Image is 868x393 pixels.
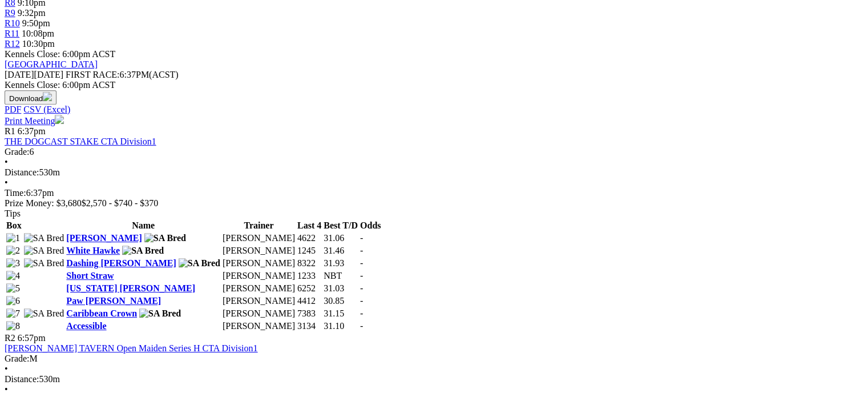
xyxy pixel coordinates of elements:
[5,333,15,343] span: R2
[5,137,156,146] a: THE DOGCAST STAKE CTA Division1
[5,354,30,363] span: Grade:
[360,246,363,255] span: -
[66,258,176,268] a: Dashing [PERSON_NAME]
[297,245,322,256] td: 1245
[222,232,296,244] td: [PERSON_NAME]
[24,246,64,256] img: SA Bred
[18,126,46,136] span: 6:37pm
[360,258,363,268] span: -
[6,233,20,243] img: 1
[5,116,64,126] a: Print Meeting
[43,92,52,101] img: download.svg
[5,8,15,18] a: R9
[66,220,221,231] th: Name
[360,321,363,331] span: -
[66,246,120,255] a: White Hawke
[297,270,322,282] td: 1233
[5,188,26,198] span: Time:
[5,157,8,167] span: •
[222,295,296,307] td: [PERSON_NAME]
[5,188,863,198] div: 6:37pm
[82,198,159,208] span: $2,570 - $740 - $370
[5,198,863,208] div: Prize Money: $3,680
[5,354,863,364] div: M
[5,59,98,69] a: [GEOGRAPHIC_DATA]
[323,295,358,307] td: 30.85
[5,374,863,384] div: 530m
[222,320,296,332] td: [PERSON_NAME]
[360,308,363,318] span: -
[5,126,15,136] span: R1
[297,232,322,244] td: 4622
[5,208,21,218] span: Tips
[6,246,20,256] img: 2
[323,232,358,244] td: 31.06
[179,258,220,268] img: SA Bred
[222,308,296,319] td: [PERSON_NAME]
[5,147,863,157] div: 6
[5,105,863,115] div: Download
[297,295,322,307] td: 4412
[6,220,22,230] span: Box
[139,308,181,319] img: SA Bred
[122,246,164,256] img: SA Bred
[5,90,56,105] button: Download
[323,283,358,294] td: 31.03
[323,220,358,231] th: Best T/D
[323,308,358,319] td: 31.15
[222,220,296,231] th: Trainer
[5,39,20,49] a: R12
[297,308,322,319] td: 7383
[24,233,64,243] img: SA Bred
[222,245,296,256] td: [PERSON_NAME]
[23,105,70,114] a: CSV (Excel)
[5,147,30,157] span: Grade:
[55,115,64,124] img: printer.svg
[5,70,34,79] span: [DATE]
[297,283,322,294] td: 6252
[18,8,46,18] span: 9:32pm
[5,70,63,79] span: [DATE]
[6,258,20,268] img: 3
[66,308,137,318] a: Caribbean Crown
[6,271,20,281] img: 4
[66,70,119,79] span: FIRST RACE:
[5,364,8,374] span: •
[24,258,64,268] img: SA Bred
[22,39,55,49] span: 10:30pm
[5,80,863,90] div: Kennels Close: 6:00pm ACST
[360,283,363,293] span: -
[66,283,195,293] a: [US_STATE] [PERSON_NAME]
[18,333,46,343] span: 6:57pm
[5,29,19,38] a: R11
[222,270,296,282] td: [PERSON_NAME]
[5,167,863,178] div: 530m
[5,105,21,114] a: PDF
[297,258,322,269] td: 8322
[297,220,322,231] th: Last 4
[66,296,161,306] a: Paw [PERSON_NAME]
[66,321,106,331] a: Accessible
[360,271,363,280] span: -
[222,258,296,269] td: [PERSON_NAME]
[5,18,20,28] a: R10
[66,271,114,280] a: Short Straw
[6,321,20,331] img: 8
[66,70,179,79] span: 6:37PM(ACST)
[323,270,358,282] td: NBT
[6,308,20,319] img: 7
[360,296,363,306] span: -
[24,308,64,319] img: SA Bred
[323,258,358,269] td: 31.93
[323,245,358,256] td: 31.46
[5,167,39,177] span: Distance:
[5,374,39,384] span: Distance:
[360,220,381,231] th: Odds
[5,178,8,187] span: •
[22,18,50,28] span: 9:50pm
[5,49,115,59] span: Kennels Close: 6:00pm ACST
[222,283,296,294] td: [PERSON_NAME]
